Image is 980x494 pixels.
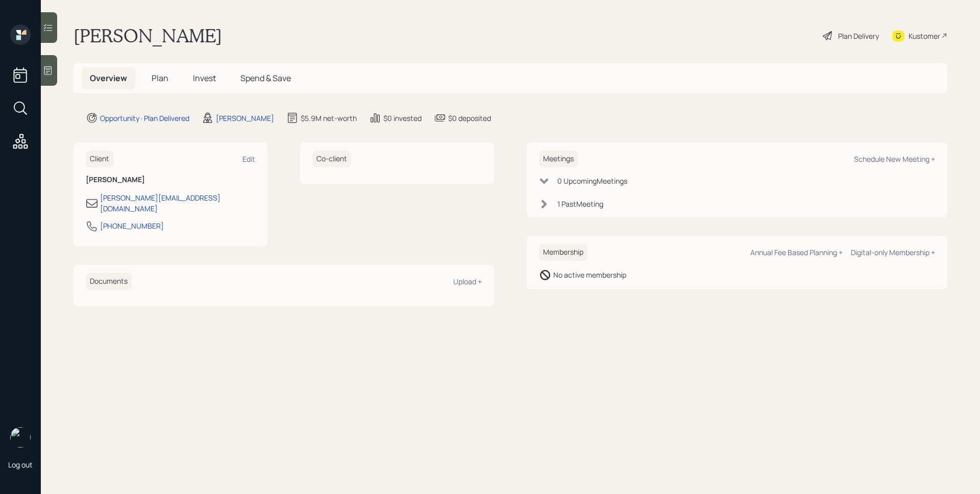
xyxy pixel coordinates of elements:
span: Invest [193,72,216,84]
div: Log out [8,460,33,470]
div: Upload + [453,277,482,286]
div: 1 Past Meeting [557,199,603,209]
div: [PHONE_NUMBER] [100,220,164,231]
div: Digital-only Membership + [851,248,935,257]
span: Plan [152,72,168,84]
img: james-distasi-headshot.png [10,427,31,448]
h6: Client [86,151,113,167]
h1: [PERSON_NAME] [73,24,222,47]
div: 0 Upcoming Meeting s [557,176,627,186]
div: Opportunity · Plan Delivered [100,113,189,123]
div: Annual Fee Based Planning + [750,248,843,257]
div: Plan Delivery [838,31,879,41]
div: Edit [242,154,255,164]
div: $0 deposited [448,113,491,123]
div: No active membership [553,269,626,280]
h6: [PERSON_NAME] [86,176,255,184]
div: $0 invested [383,113,422,123]
h6: Co-client [312,151,351,167]
h6: Membership [539,244,587,261]
div: Schedule New Meeting + [854,154,935,164]
div: Kustomer [909,31,940,41]
span: Overview [90,72,127,84]
div: [PERSON_NAME][EMAIL_ADDRESS][DOMAIN_NAME] [100,192,255,214]
div: $5.9M net-worth [301,113,357,123]
h6: Documents [86,273,132,290]
h6: Meetings [539,151,578,167]
span: Spend & Save [240,72,291,84]
div: [PERSON_NAME] [216,113,274,123]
